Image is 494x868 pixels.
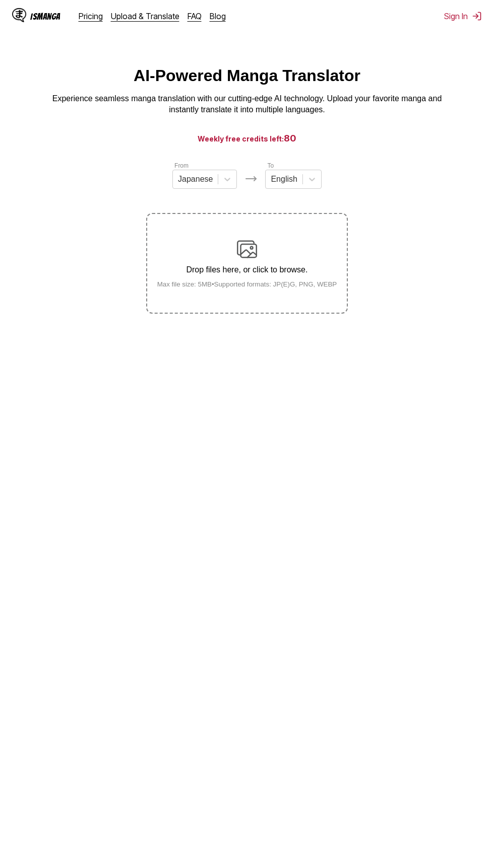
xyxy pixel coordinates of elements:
[24,132,470,144] h3: Weekly free credits left:
[149,280,345,288] small: Max file size: 5MB • Supported formats: JP(E)G, PNG, WEBP
[134,66,360,85] h1: AI-Powered Manga Translator
[12,8,26,22] img: IsManga Logo
[79,11,103,21] a: Pricing
[472,11,482,21] img: Sign out
[444,11,482,21] button: Sign In
[174,162,189,169] label: From
[30,12,60,21] div: IsManga
[149,265,345,274] p: Drop files here, or click to browse.
[12,8,79,24] a: IsManga LogoIsManga
[267,162,274,169] label: To
[188,11,202,21] a: FAQ
[284,133,296,143] span: 80
[111,11,179,21] a: Upload & Translate
[210,11,226,21] a: Blog
[245,173,257,185] img: Languages icon
[45,93,449,116] p: Experience seamless manga translation with our cutting-edge AI technology. Upload your favorite m...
